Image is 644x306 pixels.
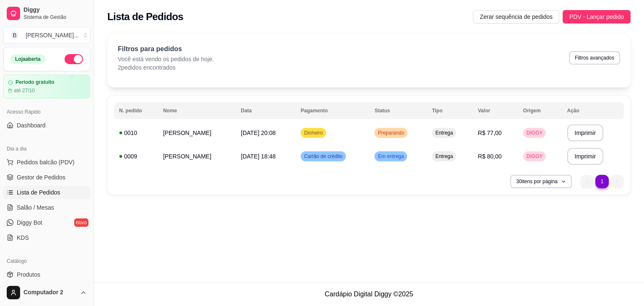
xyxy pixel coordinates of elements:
nav: pagination navigation [576,171,628,192]
a: Lista de Pedidos [3,186,90,199]
span: Computador 2 [23,289,77,296]
span: Produtos [17,270,40,279]
button: Computador 2 [3,283,90,303]
th: Valor [473,102,518,119]
span: R$ 80,00 [478,153,502,160]
button: Filtros avançados [569,51,620,65]
th: Nome [158,102,236,119]
th: Origem [518,102,562,119]
span: Diggy [23,6,87,14]
span: Sistema de Gestão [23,14,87,21]
span: Gestor de Pedidos [17,173,65,182]
span: DIGGY [525,130,545,136]
span: KDS [17,233,29,242]
span: B [10,31,19,39]
div: Acesso Rápido [3,105,90,119]
div: Loja aberta [10,54,45,64]
th: Status [369,102,427,119]
article: até 27/10 [14,87,35,94]
div: Dia a dia [3,142,90,156]
div: Catálogo [3,254,90,268]
span: Preparando [376,130,406,136]
button: Zerar sequência de pedidos [473,10,559,23]
a: DiggySistema de Gestão [3,3,90,23]
span: Dinheiro [302,130,325,136]
article: Período gratuito [16,79,55,86]
button: PDV - Lançar pedido [563,10,631,23]
th: Pagamento [296,102,369,119]
button: Imprimir [567,148,604,165]
span: Zerar sequência de pedidos [480,12,553,21]
span: Em entrega [376,153,405,160]
div: 0010 [119,129,153,137]
span: [DATE] 20:08 [241,130,276,136]
span: R$ 77,00 [478,130,502,136]
span: Cartão de crédito [302,153,344,160]
span: DIGGY [525,153,545,160]
div: [PERSON_NAME] ... [26,31,79,39]
th: Tipo [427,102,473,119]
a: Período gratuitoaté 27/10 [3,75,90,99]
a: KDS [3,231,90,244]
p: Você está vendo os pedidos de hoje. [118,55,214,63]
span: Lista de Pedidos [17,188,60,197]
th: Ação [562,102,624,119]
td: [PERSON_NAME] [158,145,236,168]
a: Gestor de Pedidos [3,171,90,184]
button: Select a team [3,27,90,44]
button: Pedidos balcão (PDV) [3,156,90,169]
li: pagination item 1 active [595,175,609,188]
a: Salão / Mesas [3,201,90,214]
span: Entrega [434,130,454,136]
button: Alterar Status [65,54,83,64]
button: 30itens por página [510,175,572,188]
h2: Lista de Pedidos [107,10,183,23]
th: N. pedido [114,102,158,119]
span: PDV - Lançar pedido [569,12,624,21]
th: Data [236,102,296,119]
a: Diggy Botnovo [3,216,90,229]
td: [PERSON_NAME] [158,121,236,145]
p: Filtros para pedidos [118,44,214,54]
span: Diggy Bot [17,218,42,227]
a: Produtos [3,268,90,281]
span: [DATE] 18:48 [241,153,276,160]
a: Dashboard [3,119,90,132]
button: Imprimir [567,124,604,141]
footer: Cardápio Digital Diggy © 2025 [94,282,644,306]
p: 2 pedidos encontrados [118,63,214,72]
span: Salão / Mesas [17,203,54,212]
div: 0009 [119,152,153,161]
span: Dashboard [17,121,46,130]
span: Entrega [434,153,454,160]
span: Pedidos balcão (PDV) [17,158,75,166]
